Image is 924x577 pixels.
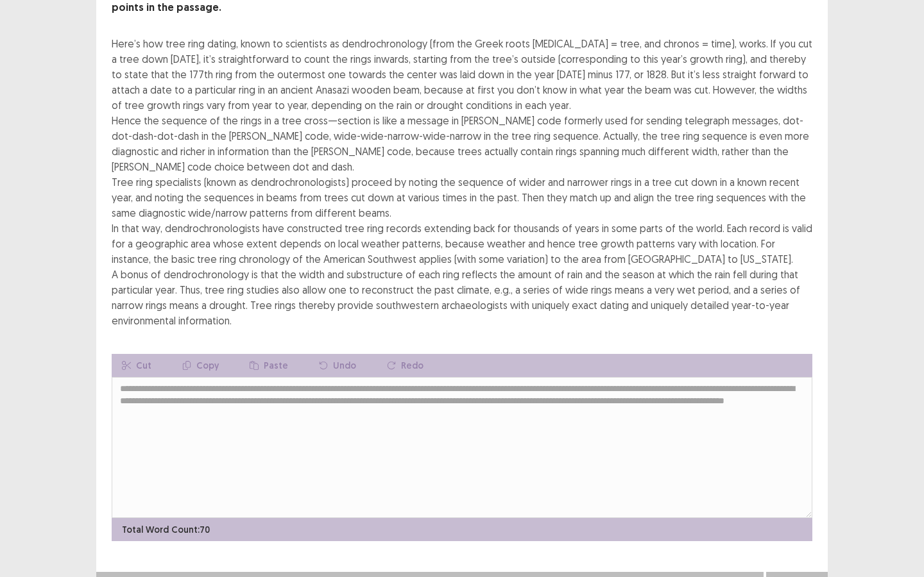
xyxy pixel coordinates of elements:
button: Paste [239,354,298,377]
p: Total Word Count: 70 [122,523,210,537]
button: Copy [172,354,229,377]
button: Redo [377,354,434,377]
button: Cut [112,354,162,377]
button: Undo [309,354,366,377]
div: Here’s how tree ring dating, known to scientists as dendrochronology (from the Greek roots [MEDIC... [112,36,812,328]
